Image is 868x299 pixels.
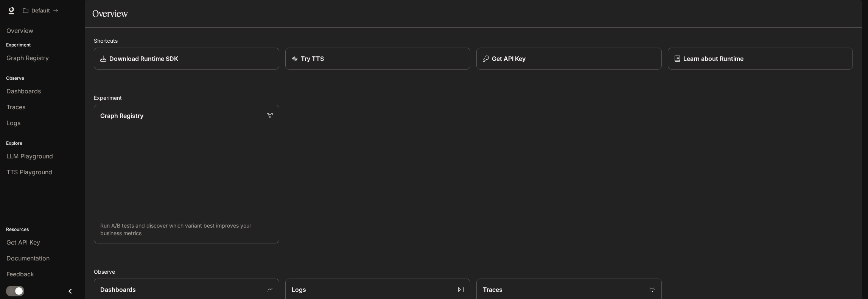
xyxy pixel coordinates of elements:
[492,54,526,63] p: Get API Key
[301,54,324,63] p: Try TTS
[94,105,279,243] a: Graph RegistryRun A/B tests and discover which variant best improves your business metrics
[683,54,744,63] p: Learn about Runtime
[31,8,50,14] p: Default
[100,111,143,120] p: Graph Registry
[94,37,853,45] h2: Shortcuts
[94,268,853,276] h2: Observe
[476,48,662,70] button: Get API Key
[100,222,273,237] p: Run A/B tests and discover which variant best improves your business metrics
[292,285,306,294] p: Logs
[94,48,279,70] a: Download Runtime SDK
[20,3,62,18] button: All workspaces
[94,94,853,102] h2: Experiment
[92,6,128,21] h1: Overview
[100,285,136,294] p: Dashboards
[483,285,502,294] p: Traces
[109,54,178,63] p: Download Runtime SDK
[285,48,471,70] a: Try TTS
[668,48,853,70] a: Learn about Runtime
